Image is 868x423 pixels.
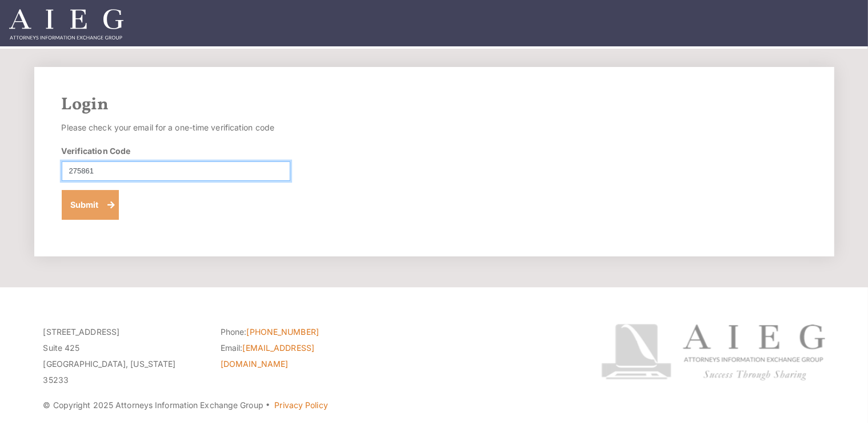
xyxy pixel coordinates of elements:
img: Attorneys Information Exchange Group [9,9,123,39]
span: · [265,405,270,410]
a: [PHONE_NUMBER] [247,327,319,337]
h2: Login [62,94,807,115]
label: Verification Code [62,145,131,157]
p: © Copyright 2025 Attorneys Information Exchange Group [43,397,558,413]
li: Email: [221,340,381,372]
p: [STREET_ADDRESS] Suite 425 [GEOGRAPHIC_DATA], [US_STATE] 35233 [43,324,203,388]
img: Attorneys Information Exchange Group logo [601,324,825,381]
a: Privacy Policy [274,400,327,410]
p: Please check your email for a one-time verification code [62,120,290,136]
a: [EMAIL_ADDRESS][DOMAIN_NAME] [221,343,314,369]
li: Phone: [221,324,381,340]
button: Submit [62,190,119,220]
